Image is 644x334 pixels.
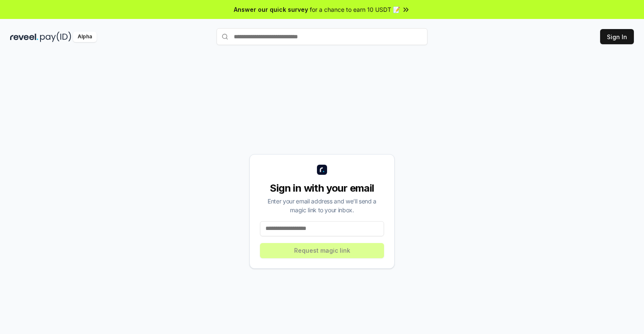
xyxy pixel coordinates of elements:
[234,5,308,14] span: Answer our quick survey
[317,165,327,175] img: logo_small
[260,182,384,195] div: Sign in with your email
[310,5,400,14] span: for a chance to earn 10 USDT 📝
[10,32,38,42] img: reveel_dark
[600,29,634,44] button: Sign In
[40,32,71,42] img: pay_id
[260,197,384,214] div: Enter your email address and we’ll send a magic link to your inbox.
[73,32,97,42] div: Alpha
